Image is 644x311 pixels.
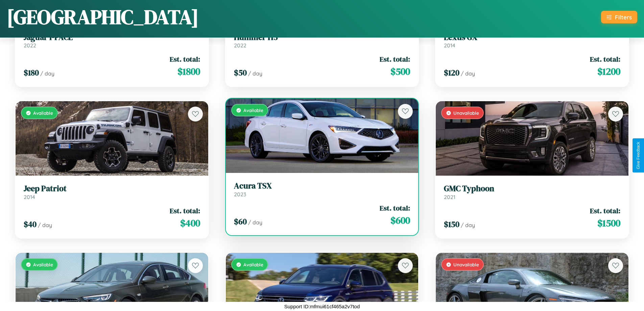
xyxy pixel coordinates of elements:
a: Jaguar I-PACE2022 [24,32,200,49]
h3: GMC Typhoon [444,184,620,194]
span: $ 400 [180,216,200,230]
span: $ 50 [234,67,247,78]
span: / day [40,70,54,77]
span: / day [248,219,262,226]
span: / day [248,70,262,77]
span: Unavailable [453,110,479,116]
a: Lexus GX2014 [444,32,620,49]
span: 2014 [444,42,455,49]
button: Filters [601,11,637,23]
span: $ 1800 [177,65,200,78]
span: $ 1500 [597,216,620,230]
span: 2021 [444,194,455,200]
span: 2023 [234,191,246,198]
span: $ 60 [234,216,247,227]
div: Filters [615,14,632,21]
span: Est. total: [170,206,200,216]
span: Available [243,107,263,113]
span: $ 40 [24,219,37,230]
p: Support ID: mfmui61cf465a2v7tod [284,302,360,311]
a: GMC Typhoon2021 [444,184,620,200]
span: $ 500 [390,65,410,78]
div: Give Feedback [636,142,641,169]
span: $ 150 [444,219,459,230]
a: Jeep Patriot2014 [24,184,200,200]
span: / day [461,70,475,77]
span: 2014 [24,194,35,200]
span: Available [33,262,53,267]
a: Hummer H32022 [234,32,410,49]
span: Unavailable [453,262,479,267]
span: Est. total: [590,206,620,216]
h1: [GEOGRAPHIC_DATA] [7,3,199,31]
span: 2022 [234,42,246,49]
span: Est. total: [590,54,620,64]
span: Available [243,262,263,267]
span: Est. total: [170,54,200,64]
span: Est. total: [380,203,410,213]
span: / day [38,222,52,228]
span: Est. total: [380,54,410,64]
a: Acura TSX2023 [234,181,410,198]
h3: Jeep Patriot [24,184,200,194]
span: 2022 [24,42,36,49]
span: $ 1200 [597,65,620,78]
span: $ 180 [24,67,39,78]
h3: Acura TSX [234,181,410,191]
span: $ 120 [444,67,459,78]
span: / day [461,222,475,228]
span: Available [33,110,53,116]
span: $ 600 [390,214,410,227]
